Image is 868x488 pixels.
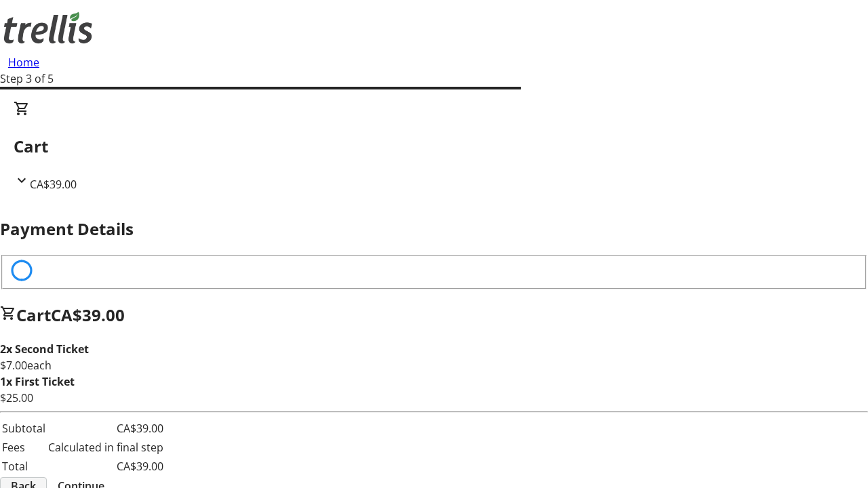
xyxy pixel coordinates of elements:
td: CA$39.00 [47,420,164,437]
td: CA$39.00 [47,457,164,475]
div: CartCA$39.00 [14,100,854,192]
td: Fees [1,439,46,456]
td: Total [1,457,46,475]
span: CA$39.00 [51,304,125,326]
span: CA$39.00 [30,177,77,192]
h2: Cart [14,134,854,159]
td: Subtotal [1,420,46,437]
td: Calculated in final step [47,439,164,456]
span: Cart [16,304,51,326]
